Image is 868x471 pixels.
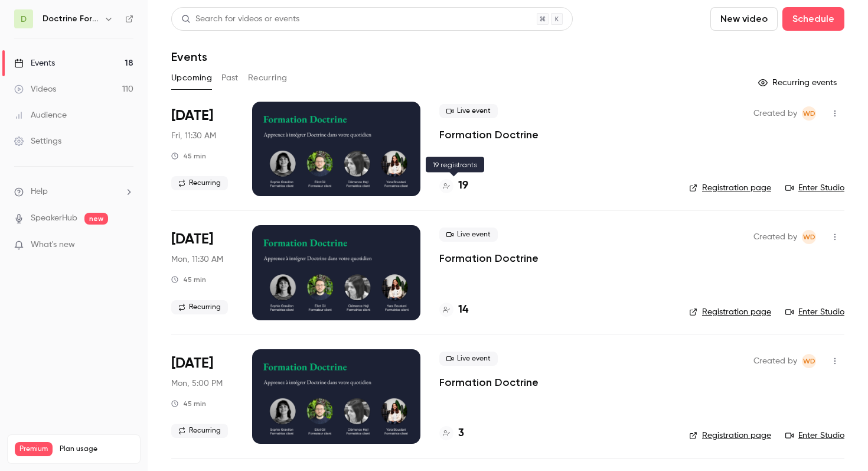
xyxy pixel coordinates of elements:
div: Oct 13 Mon, 5:00 PM (Europe/Paris) [171,349,233,444]
a: Enter Studio [785,182,844,194]
span: Webinar Doctrine [802,354,816,368]
span: Live event [439,352,498,366]
button: Recurring [248,69,288,87]
span: WD [803,230,815,244]
span: Live event [439,104,498,118]
div: Audience [14,109,67,121]
a: Registration page [689,430,771,441]
span: WD [803,106,815,121]
div: 45 min [171,275,206,284]
span: Webinar Doctrine [802,106,816,121]
a: Formation Doctrine [439,251,539,265]
span: new [84,213,108,225]
span: Recurring [171,300,228,314]
div: 45 min [171,151,206,161]
div: 45 min [171,399,206,408]
h4: 19 [458,178,468,194]
div: Videos [14,83,56,95]
a: Registration page [689,306,771,318]
button: Schedule [782,7,844,31]
h1: Events [171,50,207,64]
li: help-dropdown-opener [14,186,133,198]
a: 3 [439,425,464,441]
span: Created by [753,106,797,121]
span: Mon, 11:30 AM [171,254,223,265]
span: Mon, 5:00 PM [171,378,223,389]
div: Oct 10 Fri, 11:30 AM (Europe/Paris) [171,102,233,196]
span: Premium [15,442,53,456]
span: Help [31,186,48,198]
a: Registration page [689,182,771,194]
a: Enter Studio [785,430,844,441]
h6: Doctrine Formation Avocats [43,13,99,25]
a: 14 [439,302,468,318]
span: [DATE] [171,230,213,249]
span: Plan usage [60,444,133,454]
button: New video [710,7,778,31]
span: Live event [439,228,498,242]
div: Events [14,57,55,69]
a: 19 [439,178,468,194]
span: Created by [753,230,797,244]
span: D [21,13,27,25]
a: SpeakerHub [31,212,77,225]
a: Enter Studio [785,306,844,318]
button: Upcoming [171,69,212,87]
button: Past [221,69,239,87]
iframe: Noticeable Trigger [119,240,133,251]
span: [DATE] [171,106,213,125]
span: Recurring [171,176,228,190]
div: Search for videos or events [181,13,299,25]
span: What's new [31,239,75,251]
a: Formation Doctrine [439,128,539,142]
span: [DATE] [171,354,213,373]
div: Oct 13 Mon, 11:30 AM (Europe/Paris) [171,225,233,320]
button: Recurring events [753,73,844,92]
span: Recurring [171,424,228,438]
span: Webinar Doctrine [802,230,816,244]
a: Formation Doctrine [439,375,539,389]
span: WD [803,354,815,368]
span: Fri, 11:30 AM [171,130,216,142]
span: Created by [753,354,797,368]
div: Settings [14,135,61,147]
h4: 14 [458,302,468,318]
h4: 3 [458,425,464,441]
